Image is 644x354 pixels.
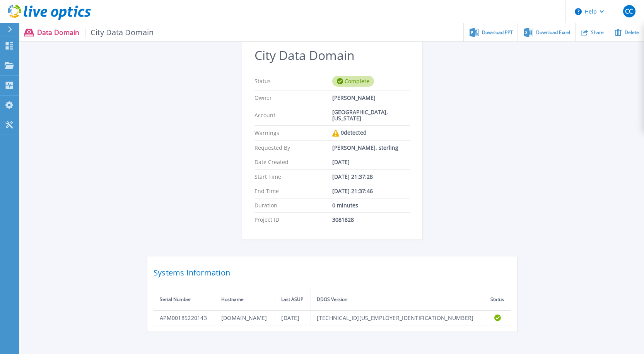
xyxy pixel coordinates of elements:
[154,266,511,280] h2: Systems Information
[332,145,410,151] div: [PERSON_NAME], sterling
[215,289,275,310] th: Hostname
[275,289,311,310] th: Last ASUP
[154,289,215,310] th: Serial Number
[255,130,332,137] p: Warnings
[332,76,374,87] div: Complete
[255,48,410,63] h2: City Data Domain
[85,28,154,37] span: City Data Domain
[482,30,513,35] span: Download PPT
[255,95,332,101] p: Owner
[332,130,410,137] div: 0 detected
[536,30,570,35] span: Download Excel
[484,289,511,310] th: Status
[37,28,154,37] p: Data Domain
[255,145,332,151] p: Requested By
[332,159,410,165] div: [DATE]
[332,95,410,101] div: [PERSON_NAME]
[625,30,639,35] span: Delete
[255,159,332,165] p: Date Created
[332,188,410,194] div: [DATE] 21:37:46
[591,30,604,35] span: Share
[215,310,275,325] td: [DOMAIN_NAME]
[332,174,410,180] div: [DATE] 21:37:28
[332,109,410,121] div: [GEOGRAPHIC_DATA], [US_STATE]
[255,217,332,223] p: Project ID
[332,217,410,223] div: 3081828
[255,188,332,194] p: End Time
[154,310,215,325] td: APM00185220143
[255,174,332,180] p: Start Time
[255,109,332,121] p: Account
[625,8,633,14] span: CC
[255,202,332,209] p: Duration
[332,202,410,209] div: 0 minutes
[311,289,484,310] th: DDOS Version
[255,76,332,87] p: Status
[275,310,311,325] td: [DATE]
[311,310,484,325] td: [TECHNICAL_ID][US_EMPLOYER_IDENTIFICATION_NUMBER]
